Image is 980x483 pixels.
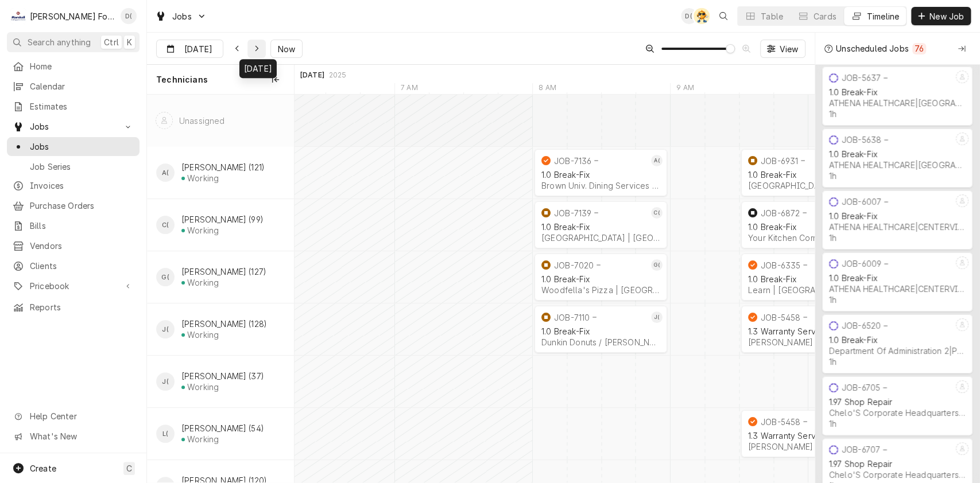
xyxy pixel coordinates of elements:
[172,10,192,22] span: Jobs
[829,149,966,159] div: 1.0 Break-Fix
[829,273,966,283] div: 1.0 Break-Fix
[651,207,663,219] div: C(
[156,74,208,85] span: Technicians
[10,8,26,24] div: Marshall Food Equipment Service's Avatar
[541,274,660,284] div: 1.0 Break-Fix
[651,259,663,271] div: G(
[394,83,424,96] div: 7 AM
[30,161,134,173] span: Job Series
[911,7,971,25] button: New Job
[10,8,26,24] div: M
[30,100,134,112] span: Estimates
[761,260,800,270] div: JOB-6335
[187,382,219,392] div: Working
[694,8,710,24] div: Adam Testa's Avatar
[187,225,219,235] div: Working
[30,430,133,442] span: What's New
[181,371,264,381] div: [PERSON_NAME] (37)
[181,319,267,329] div: [PERSON_NAME] (128)
[7,298,140,317] a: Reports
[829,211,966,221] div: 1.0 Break-Fix
[651,155,663,166] div: A(
[651,311,663,323] div: J(
[532,83,562,96] div: 8 AM
[156,268,175,286] div: G(
[714,7,733,25] button: Open search
[748,233,867,243] div: Your Kitchen Companion | [GEOGRAPHIC_DATA], 02842
[30,410,133,422] span: Help Center
[842,135,881,145] div: JOB-5638
[829,284,966,294] div: ATHENA HEALTHCARE | CENTERVILLE, 02632
[121,8,137,24] div: D(
[181,423,264,433] div: [PERSON_NAME] (54)
[554,208,591,218] div: JOB-7139
[681,8,697,24] div: D(
[30,120,117,133] span: Jobs
[156,424,175,443] div: Luis (54)'s Avatar
[829,470,966,480] div: Chelo'S Corporate Headquarters | [GEOGRAPHIC_DATA], 02864
[127,36,132,48] span: K
[842,197,881,207] div: JOB-6007
[187,330,219,340] div: Working
[7,32,140,52] button: Search anythingCtrlK
[842,445,880,454] div: JOB-6707
[829,222,966,232] div: ATHENA HEALTHCARE | CENTERVILLE, 02632
[181,162,265,172] div: [PERSON_NAME] (121)
[651,259,663,271] div: Gabe Collazo (127)'s Avatar
[30,301,134,313] span: Reports
[915,42,924,54] div: 76
[554,313,590,322] div: JOB-7110
[842,321,881,330] div: JOB-6520
[150,7,211,26] a: Go to Jobs
[651,311,663,323] div: James Lunney (128)'s Avatar
[276,43,297,55] span: Now
[156,216,175,234] div: Chris Branca (99)'s Avatar
[651,155,663,166] div: Andy Christopoulos (121)'s Avatar
[541,181,660,190] div: Brown Univ. Dining Services | [GEOGRAPHIC_DATA], 02912
[829,171,836,181] div: 1h
[541,285,660,295] div: Woodfella's Pizza | [GEOGRAPHIC_DATA]
[179,116,225,126] div: Unassigned
[30,60,134,72] span: Home
[187,278,219,287] div: Working
[7,97,140,116] a: Estimates
[7,427,140,446] a: Go to What's New
[7,276,140,295] a: Go to Pricebook
[554,260,594,270] div: JOB-7020
[829,109,836,119] div: 1h
[761,208,800,218] div: JOB-6872
[952,40,971,58] button: Collapse Unscheduled Jobs
[156,268,175,286] div: Gabe Collazo (127)'s Avatar
[30,10,114,22] div: [PERSON_NAME] Food Equipment Service
[30,260,134,272] span: Clients
[121,8,137,24] div: David Testa (92)'s Avatar
[814,10,836,22] div: Cards
[7,77,140,96] a: Calendar
[181,215,264,224] div: [PERSON_NAME] (99)
[181,267,266,276] div: [PERSON_NAME] (127)
[541,170,660,180] div: 1.0 Break-Fix
[836,42,909,54] div: Unscheduled Jobs
[156,163,175,182] div: A(
[30,220,134,232] span: Bills
[7,117,140,136] a: Go to Jobs
[829,346,966,356] div: Department Of Administration 2 | Pascoag, 02859
[927,10,966,22] span: New Job
[7,176,140,195] a: Invoices
[300,71,324,80] div: [DATE]
[270,40,303,58] button: Now
[554,156,591,166] div: JOB-7136
[670,83,700,96] div: 9 AM
[777,43,800,55] span: View
[7,256,140,275] a: Clients
[28,36,91,48] span: Search anything
[748,222,867,232] div: 1.0 Break-Fix
[156,372,175,391] div: Jose DeMelo (37)'s Avatar
[156,320,175,338] div: J(
[30,200,134,212] span: Purchase Orders
[7,216,140,235] a: Bills
[104,36,119,48] span: Ctrl
[30,463,56,473] span: Create
[829,335,966,345] div: 1.0 Break-Fix
[7,137,140,156] a: Jobs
